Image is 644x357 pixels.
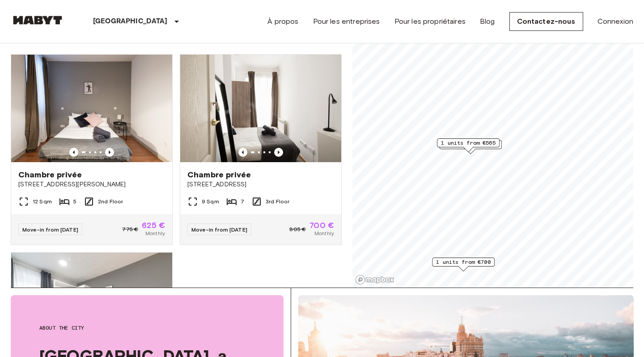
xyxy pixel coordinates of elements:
[93,16,168,27] p: [GEOGRAPHIC_DATA]
[11,55,172,162] img: Marketing picture of unit ES-15-007-001-05H
[191,226,247,233] span: Move-in from [DATE]
[11,16,64,25] img: Habyt
[432,258,495,271] div: Map marker
[202,198,219,206] span: 9 Sqm
[313,16,380,27] a: Pour les entreprises
[289,225,306,233] span: 805 €
[187,180,334,189] span: [STREET_ADDRESS]
[509,12,583,31] a: Contactez-nous
[437,138,500,152] div: Map marker
[73,198,76,206] span: 5
[122,225,138,233] span: 775 €
[187,169,251,180] span: Chambre privée
[266,198,289,206] span: 3rd Floor
[180,54,342,245] a: Marketing picture of unit ES-15-029-001-03HPrevious imagePrevious imageChambre privée[STREET_ADDR...
[69,148,78,157] button: Previous image
[274,148,283,157] button: Previous image
[145,229,165,237] span: Monthly
[18,180,165,189] span: [STREET_ADDRESS][PERSON_NAME]
[441,139,496,147] span: 1 units from €565
[241,198,244,206] span: 7
[480,16,495,27] a: Blog
[314,229,334,237] span: Monthly
[39,324,255,332] span: About the city
[597,16,633,27] a: Connexion
[267,16,298,27] a: À propos
[105,148,114,157] button: Previous image
[394,16,466,27] a: Pour les propriétaires
[142,221,165,229] span: 625 €
[11,54,173,245] a: Marketing picture of unit ES-15-007-001-05HPrevious imagePrevious imageChambre privée[STREET_ADDR...
[22,226,78,233] span: Move-in from [DATE]
[436,258,491,266] span: 1 units from €700
[355,275,394,285] a: Mapbox logo
[238,148,247,157] button: Previous image
[309,221,334,229] span: 700 €
[18,169,82,180] span: Chambre privée
[33,198,52,206] span: 12 Sqm
[98,198,123,206] span: 2nd Floor
[180,55,341,162] img: Marketing picture of unit ES-15-029-001-03H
